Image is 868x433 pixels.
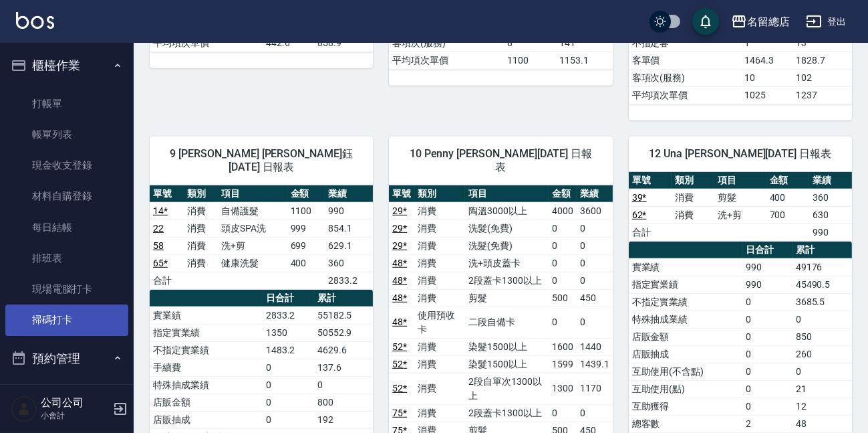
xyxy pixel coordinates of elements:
[792,328,852,345] td: 850
[314,307,374,324] td: 55182.5
[184,237,218,254] td: 消費
[414,185,465,203] th: 類別
[692,8,719,35] button: save
[218,237,287,254] td: 洗+剪
[549,404,577,422] td: 0
[741,86,792,104] td: 1025
[150,34,263,52] td: 平均項次單價
[766,206,809,224] td: 700
[629,293,742,311] td: 不指定實業績
[549,185,577,203] th: 金額
[414,272,465,289] td: 消費
[414,338,465,355] td: 消費
[287,185,325,203] th: 金額
[325,254,373,272] td: 360
[5,150,128,181] a: 現金收支登錄
[629,69,742,86] td: 客項次(服務)
[166,147,357,174] span: 9 [PERSON_NAME] [PERSON_NAME]鈺 [DATE] 日報表
[792,293,852,311] td: 3685.5
[5,381,128,412] a: 預約管理
[414,307,465,338] td: 使用預收卡
[809,206,852,224] td: 630
[184,202,218,220] td: 消費
[325,237,373,254] td: 629.1
[287,220,325,237] td: 999
[389,34,504,52] td: 客項次(服務)
[672,206,714,224] td: 消費
[314,324,374,341] td: 50552.9
[263,359,314,376] td: 0
[465,254,549,272] td: 洗+頭皮蓋卡
[792,69,852,86] td: 102
[792,276,852,293] td: 45490.5
[629,328,742,345] td: 店販金額
[504,34,556,52] td: 8
[741,34,792,52] td: 1
[809,172,852,189] th: 業績
[325,272,373,289] td: 2833.2
[325,202,373,220] td: 990
[629,398,742,415] td: 互助獲得
[672,189,714,206] td: 消費
[414,202,465,220] td: 消費
[184,185,218,203] th: 類別
[577,254,613,272] td: 0
[465,338,549,355] td: 染髮1500以上
[629,363,742,380] td: 互助使用(不含點)
[465,185,549,203] th: 項目
[549,289,577,307] td: 500
[150,394,263,411] td: 店販金額
[184,220,218,237] td: 消費
[465,272,549,289] td: 2段蓋卡1300以上
[314,34,374,52] td: 858.9
[5,181,128,211] a: 材料自購登錄
[549,373,577,404] td: 1300
[150,376,263,394] td: 特殊抽成業績
[287,237,325,254] td: 699
[766,189,809,206] td: 400
[549,272,577,289] td: 0
[792,380,852,398] td: 21
[742,293,792,311] td: 0
[792,86,852,104] td: 1237
[629,52,742,69] td: 客單價
[629,86,742,104] td: 平均項次單價
[218,220,287,237] td: 頭皮SPA洗
[809,224,852,241] td: 990
[405,147,596,174] span: 10 Penny [PERSON_NAME][DATE] 日報表
[465,373,549,404] td: 2段自單次1300以上
[629,345,742,363] td: 店販抽成
[577,202,613,220] td: 3600
[577,185,613,203] th: 業績
[389,185,414,203] th: 單號
[16,12,54,29] img: Logo
[792,242,852,259] th: 累計
[414,373,465,404] td: 消費
[714,189,766,206] td: 剪髮
[714,172,766,189] th: 項目
[549,254,577,272] td: 0
[414,289,465,307] td: 消費
[577,404,613,422] td: 0
[11,396,37,422] img: Person
[465,237,549,254] td: 洗髮(免費)
[809,189,852,206] td: 360
[577,272,613,289] td: 0
[218,202,287,220] td: 自備護髮
[5,88,128,119] a: 打帳單
[325,185,373,203] th: 業績
[629,34,742,52] td: 不指定客
[184,254,218,272] td: 消費
[742,363,792,380] td: 0
[742,345,792,363] td: 0
[742,258,792,276] td: 990
[41,410,109,422] p: 小會計
[414,254,465,272] td: 消費
[5,48,128,83] button: 櫃檯作業
[792,52,852,69] td: 1828.7
[465,220,549,237] td: 洗髮(免費)
[629,172,852,242] table: a dense table
[792,363,852,380] td: 0
[629,172,672,189] th: 單號
[549,237,577,254] td: 0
